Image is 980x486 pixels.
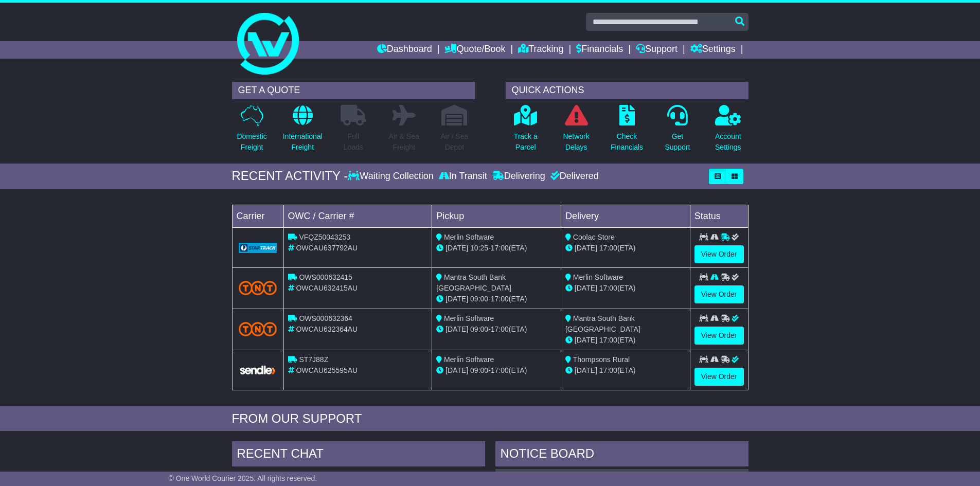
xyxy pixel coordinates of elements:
[444,355,494,364] span: Merlin Software
[565,365,686,376] div: (ETA)
[565,335,686,346] div: (ETA)
[562,104,590,158] a: NetworkDelays
[690,41,736,59] a: Settings
[444,233,494,241] span: Merlin Software
[236,104,267,158] a: DomesticFreight
[283,131,323,153] p: International Freight
[715,131,741,153] p: Account Settings
[599,244,617,252] span: 17:00
[169,474,317,482] span: © One World Courier 2025. All rights reserved.
[232,411,749,426] div: FROM OUR SUPPORT
[491,244,509,252] span: 17:00
[441,131,469,153] p: Air / Sea Depot
[490,171,548,182] div: Delivering
[599,366,617,374] span: 17:00
[283,205,432,227] td: OWC / Carrier #
[575,244,597,252] span: [DATE]
[436,171,490,182] div: In Transit
[232,441,485,469] div: RECENT CHAT
[299,314,352,322] span: OWS000632364
[575,366,597,374] span: [DATE]
[432,205,561,227] td: Pickup
[610,104,644,158] a: CheckFinancials
[561,205,690,227] td: Delivery
[282,104,323,158] a: InternationalFreight
[436,243,557,254] div: - (ETA)
[694,327,744,345] a: View Order
[446,325,468,333] span: [DATE]
[573,233,615,241] span: Coolac Store
[232,205,283,227] td: Carrier
[348,171,436,182] div: Waiting Collection
[665,131,690,153] p: Get Support
[470,325,488,333] span: 09:00
[636,41,678,59] a: Support
[514,131,538,153] p: Track a Parcel
[436,324,557,335] div: - (ETA)
[506,82,749,99] div: QUICK ACTIONS
[389,131,419,153] p: Air & Sea Freight
[575,284,597,292] span: [DATE]
[548,171,599,182] div: Delivered
[576,41,623,59] a: Financials
[436,365,557,376] div: - (ETA)
[232,82,475,99] div: GET A QUOTE
[436,273,511,292] span: Mantra South Bank [GEOGRAPHIC_DATA]
[573,273,623,281] span: Merlin Software
[296,325,358,333] span: OWCAU632364AU
[436,294,557,304] div: - (ETA)
[565,283,686,294] div: (ETA)
[694,245,744,263] a: View Order
[239,365,277,375] img: GetCarrierServiceLogo
[446,366,468,374] span: [DATE]
[299,355,328,364] span: ST7J88Z
[575,336,597,344] span: [DATE]
[491,325,509,333] span: 17:00
[341,131,366,153] p: Full Loads
[664,104,690,158] a: GetSupport
[694,285,744,303] a: View Order
[565,243,686,254] div: (ETA)
[470,244,488,252] span: 10:25
[377,41,432,59] a: Dashboard
[715,104,742,158] a: AccountSettings
[296,284,358,292] span: OWCAU632415AU
[611,131,643,153] p: Check Financials
[470,295,488,303] span: 09:00
[694,368,744,386] a: View Order
[491,295,509,303] span: 17:00
[495,441,749,469] div: NOTICE BOARD
[444,314,494,322] span: Merlin Software
[573,355,630,364] span: Thompsons Rural
[470,366,488,374] span: 09:00
[565,314,640,333] span: Mantra South Bank [GEOGRAPHIC_DATA]
[690,205,748,227] td: Status
[444,41,505,59] a: Quote/Book
[296,366,358,374] span: OWCAU625595AU
[491,366,509,374] span: 17:00
[299,233,350,241] span: VFQZ50043253
[237,131,266,153] p: Domestic Freight
[599,336,617,344] span: 17:00
[518,41,563,59] a: Tracking
[563,131,589,153] p: Network Delays
[232,169,348,184] div: RECENT ACTIVITY -
[446,295,468,303] span: [DATE]
[599,284,617,292] span: 17:00
[239,322,277,336] img: TNT_Domestic.png
[299,273,352,281] span: OWS000632415
[239,281,277,295] img: TNT_Domestic.png
[513,104,538,158] a: Track aParcel
[446,244,468,252] span: [DATE]
[239,243,277,253] img: GetCarrierServiceLogo
[296,244,358,252] span: OWCAU637792AU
